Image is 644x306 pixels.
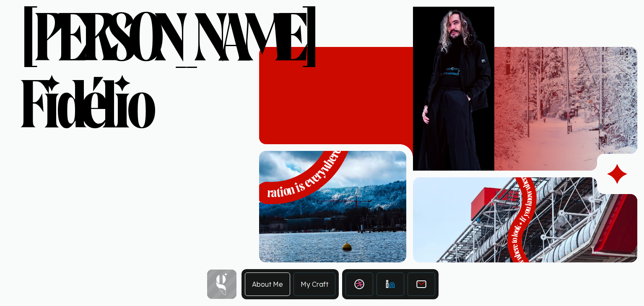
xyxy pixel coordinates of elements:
svg: Logo [607,164,627,184]
span: [PERSON_NAME] [20,7,320,74]
svg: Star [216,273,228,296]
span: Fidélio [20,74,152,141]
a: Home [205,268,238,301]
img: Image of me [413,7,637,171]
a: My Craft [293,272,335,296]
a: About Me [245,272,290,296]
